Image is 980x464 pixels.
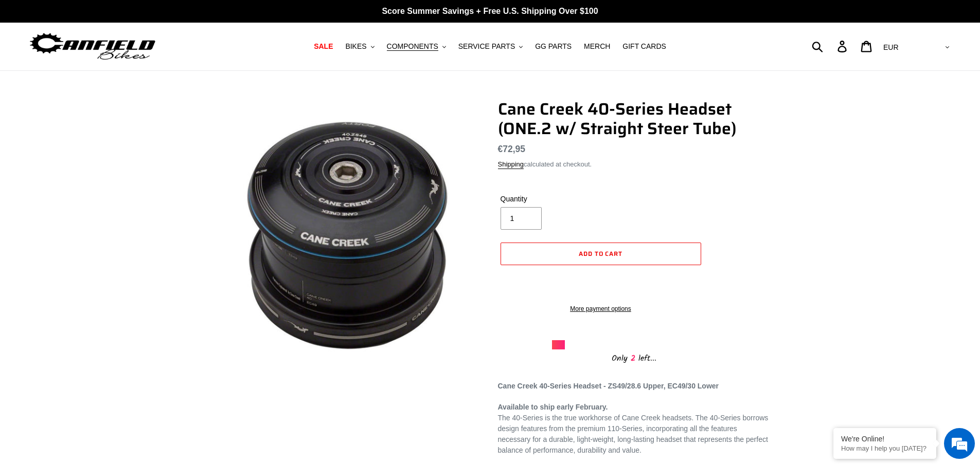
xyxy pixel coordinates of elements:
[579,40,615,53] a: MERCH
[584,42,610,51] span: MERCH
[498,402,771,456] p: The 40-Series is the true workhorse of Cane Creek headsets. The 40-Series borrows design features...
[453,40,528,53] button: SERVICE PARTS
[841,444,929,452] p: How may I help you today?
[498,144,526,154] span: €72,95
[498,403,608,411] strong: Available to ship early February.
[579,249,623,258] span: Add to cart
[501,194,598,205] label: Quantity
[501,304,701,313] a: More payment options
[501,243,701,265] button: Add to cart
[530,40,577,53] a: GG PARTS
[314,42,333,51] span: SALE
[340,40,379,53] button: BIKES
[622,42,666,51] span: GIFT CARDS
[458,42,515,51] span: SERVICE PARTS
[28,30,157,63] img: Canfield Bikes
[498,99,771,139] h1: Cane Creek 40-Series Headset (ONE.2 w/ Straight Steer Tube)
[841,435,929,443] div: We're Online!
[501,270,701,293] iframe: PayPal-paypal
[345,42,366,51] span: BIKES
[817,35,844,58] input: Search
[617,40,671,53] a: GIFT CARDS
[535,42,572,51] span: GG PARTS
[498,160,524,169] a: Shipping
[552,349,717,365] div: Only left...
[498,159,771,170] div: calculated at checkout.
[498,382,719,390] strong: Cane Creek 40-Series Headset - ZS49/28.6 Upper, EC49/30 Lower
[387,42,438,51] span: COMPONENTS
[309,40,338,53] a: SALE
[382,40,451,53] button: COMPONENTS
[628,352,638,365] span: 2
